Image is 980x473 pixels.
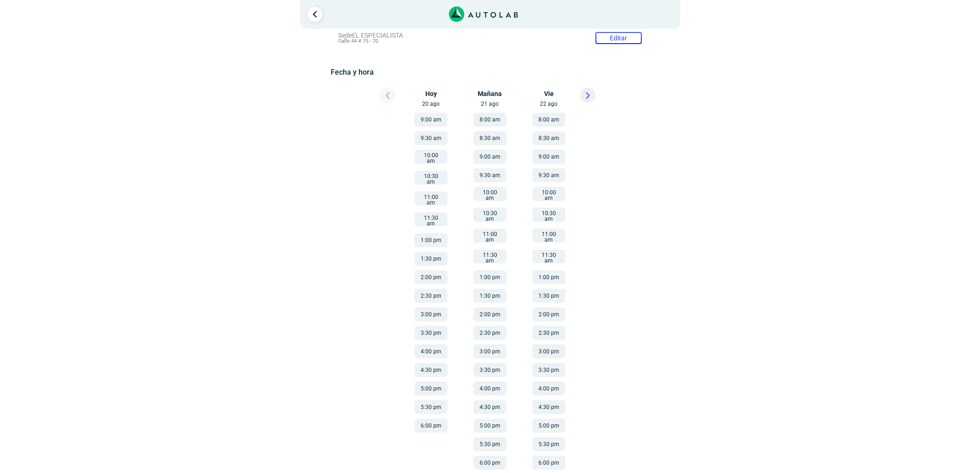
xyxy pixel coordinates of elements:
button: 3:30 pm [415,326,448,340]
button: 9:00 am [532,150,565,164]
button: 2:30 pm [474,326,506,340]
button: 10:00 am [474,187,506,201]
h5: Fecha y hora [331,68,649,77]
button: 4:30 pm [474,400,506,414]
button: 3:00 pm [532,345,565,358]
button: 5:00 pm [474,419,506,433]
button: 4:30 pm [415,363,448,377]
button: 1:00 pm [532,270,565,284]
button: 11:30 am [474,249,506,263]
button: 2:30 pm [415,289,448,303]
button: 8:00 am [474,113,506,127]
button: 6:00 pm [532,456,565,470]
button: 10:00 am [532,187,565,201]
button: 3:30 pm [532,363,565,377]
button: 1:00 pm [474,270,506,284]
button: 9:00 am [474,150,506,164]
button: 9:30 am [415,131,448,145]
button: 8:30 am [532,131,565,145]
button: 8:30 am [474,131,506,145]
a: Link al sitio de autolab [449,9,518,18]
button: 3:30 pm [474,363,506,377]
button: 6:00 pm [415,419,448,433]
button: 5:30 pm [474,437,506,451]
button: 9:30 am [474,168,506,182]
button: 5:30 pm [532,437,565,451]
button: 5:30 pm [415,400,448,414]
button: 3:00 pm [415,307,448,321]
button: 11:30 am [415,212,448,226]
button: 5:00 pm [532,419,565,433]
button: 10:30 am [532,208,565,222]
button: 10:00 am [415,150,448,164]
button: 11:30 am [532,249,565,263]
button: 2:00 pm [474,307,506,321]
button: 5:00 pm [415,382,448,396]
button: 4:00 pm [474,382,506,396]
a: Ir al paso anterior [307,7,322,22]
button: 2:00 pm [415,270,448,284]
button: 4:00 pm [532,382,565,396]
button: 2:00 pm [532,307,565,321]
button: 11:00 am [415,192,448,205]
button: 11:00 am [474,229,506,243]
button: 3:00 pm [474,345,506,358]
button: 9:30 am [532,168,565,182]
button: 10:30 am [474,208,506,222]
button: 11:00 am [532,229,565,243]
button: 8:00 am [532,113,565,127]
button: 4:00 pm [415,345,448,358]
button: 10:30 am [415,171,448,185]
button: 1:00 pm [415,233,448,247]
button: 6:00 pm [474,456,506,470]
button: 2:30 pm [532,326,565,340]
button: 9:00 am [415,113,448,127]
button: 1:30 pm [474,289,506,303]
button: 1:30 pm [532,289,565,303]
button: 1:30 pm [415,252,448,266]
button: 4:30 pm [532,400,565,414]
